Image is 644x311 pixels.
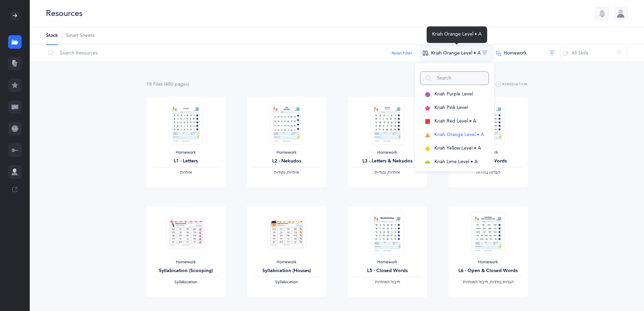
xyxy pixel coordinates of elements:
img: Homework_L1_Letters_O_Orange_EN_thumbnail_1731215263.png [169,102,202,145]
span: s [161,82,163,87]
div: Homework [353,260,422,265]
button: Reset Filter [391,50,412,56]
button: Kriah Yellow Level • A [420,142,489,155]
img: Homework_Syllabication-EN_Orange_Scooping_EN_thumbnail_1724301622.png [166,218,205,248]
span: Kriah Purple Level [434,91,473,97]
input: Search Resources [46,45,420,61]
span: ‫חיבור האותיות‬ [375,280,400,284]
span: ‫אותיות, נקודות‬ [375,170,400,175]
div: Kriah Orange Level • A [427,26,487,43]
div: Homework [152,260,220,265]
button: Homework [493,45,560,61]
button: Kriah Orange Level • A [420,45,493,61]
img: Homework_L3_LettersNekudos_O_EN_thumbnail_1731218716.png [371,102,404,145]
div: Syllabication (Houses) [253,267,321,274]
div: L5 - Closed Words [353,267,422,274]
span: Kriah Orange Level • A [434,132,484,137]
span: Kriah Yellow Level • A [434,146,481,151]
input: Search [420,71,489,85]
div: Resources [46,8,82,19]
div: Syllabication [253,280,321,285]
div: Homework [253,260,321,265]
div: L2 - Nekudos [253,158,321,165]
span: Kriah Pink Level [434,105,468,110]
button: Kriah Red Level • A [420,115,489,128]
div: Syllabication (Scooping) [152,267,220,274]
div: L6 - Open & Closed Words [454,267,522,274]
button: Remediation [496,81,528,89]
div: Syllabication [152,280,220,285]
img: Homework_L5_ClosedWords_O_EN_thumbnail_1731219185.png [371,212,404,254]
div: Homework [253,150,321,155]
div: Homework [353,150,422,155]
span: ‫אותיות‬ [180,170,192,175]
button: Kriah Lime Level • A [420,155,489,169]
button: Kriah Green Level • A [420,169,489,182]
span: (480 page ) [164,82,189,87]
div: L3 - Letters & Nekudos [353,158,422,165]
span: ‫הברות בודדות, חיבור האותיות‬ [463,280,514,284]
span: Smart Sheets [66,32,94,39]
button: All Skills [560,45,628,61]
div: L1 - Letters [152,158,220,165]
button: Kriah Purple Level [420,88,489,101]
div: Homework [152,150,220,155]
img: Homework_L2_Nekudos_O_EN_thumbnail_1739258670.png [270,102,303,145]
span: ‫אותיות, נקודות‬ [274,170,299,175]
img: Homework_L6_OpenClosedWords_O_EN_thumbnail_1731219280.png [471,212,504,254]
span: Kriah Red Level • A [434,118,476,124]
div: Homework [454,260,522,265]
span: ‫הברות בודדות‬ [476,170,500,175]
img: Homework_Syllabication-EN_Orange_Houses_EN_thumbnail_1724301598.png [267,218,306,248]
span: s [186,82,188,87]
button: Kriah Orange Level • A [420,128,489,142]
span: 18 File [146,82,163,87]
span: Kriah Lime Level • A [434,159,478,164]
button: Kriah Pink Level [420,101,489,115]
